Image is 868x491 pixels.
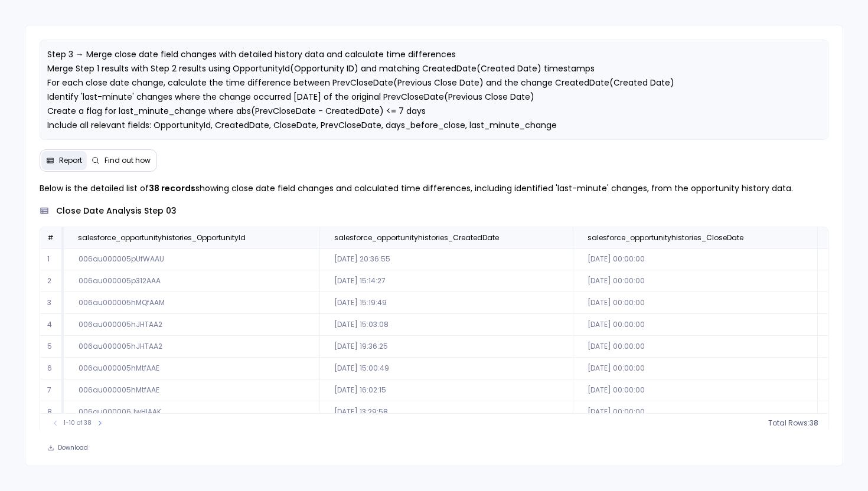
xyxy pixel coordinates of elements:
td: [DATE] 00:00:00 [573,336,817,358]
span: salesforce_opportunityhistories_CloseDate [588,233,743,243]
td: [DATE] 13:29:58 [319,401,573,423]
span: 38 [810,418,818,428]
td: 006au000005hJHTAA2 [64,336,319,358]
span: salesforce_opportunityhistories_CreatedDate [334,233,499,243]
span: close date analysis step 03 [56,205,177,217]
span: Total Rows: [768,418,810,428]
span: Report [59,156,82,165]
span: # [47,233,54,243]
td: 006au000005hJHTAA2 [64,314,319,336]
td: [DATE] 20:36:55 [319,248,573,270]
button: Find out how [87,151,155,170]
td: [DATE] 16:02:15 [319,379,573,401]
td: [DATE] 15:14:27 [319,270,573,292]
td: 3 [40,292,64,314]
td: 006au000005p312AAA [64,270,319,292]
span: 1-10 of 38 [64,418,92,428]
p: Below is the detailed list of showing close date field changes and calculated time differences, i... [40,181,829,195]
td: 8 [40,401,64,423]
td: [DATE] 00:00:00 [573,248,817,270]
span: Download [58,444,88,452]
td: 5 [40,336,64,358]
td: 2 [40,270,64,292]
td: [DATE] 15:19:49 [319,292,573,314]
span: salesforce_opportunityhistories_OpportunityId [78,233,246,243]
td: [DATE] 00:00:00 [573,401,817,423]
td: 006au000005hMQfAAM [64,292,319,314]
td: [DATE] 15:00:49 [319,358,573,379]
td: [DATE] 00:00:00 [573,314,817,336]
td: 006au000005hMtfAAE [64,358,319,379]
td: [DATE] 00:00:00 [573,379,817,401]
td: 006au000005pUfWAAU [64,248,319,270]
span: Find out how [105,156,151,165]
td: 1 [40,248,64,270]
td: 006au000006JwHlAAK [64,401,319,423]
span: Step 3 → Merge close date field changes with detailed history data and calculate time differences... [47,48,674,131]
td: 6 [40,358,64,379]
td: [DATE] 00:00:00 [573,358,817,379]
td: [DATE] 15:03:08 [319,314,573,336]
td: 006au000005hMtfAAE [64,379,319,401]
td: [DATE] 19:36:25 [319,336,573,358]
button: Download [40,440,96,456]
td: 7 [40,379,64,401]
strong: 38 records [149,182,195,194]
td: [DATE] 00:00:00 [573,292,817,314]
td: [DATE] 00:00:00 [573,270,817,292]
td: 4 [40,314,64,336]
button: Report [41,151,87,170]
